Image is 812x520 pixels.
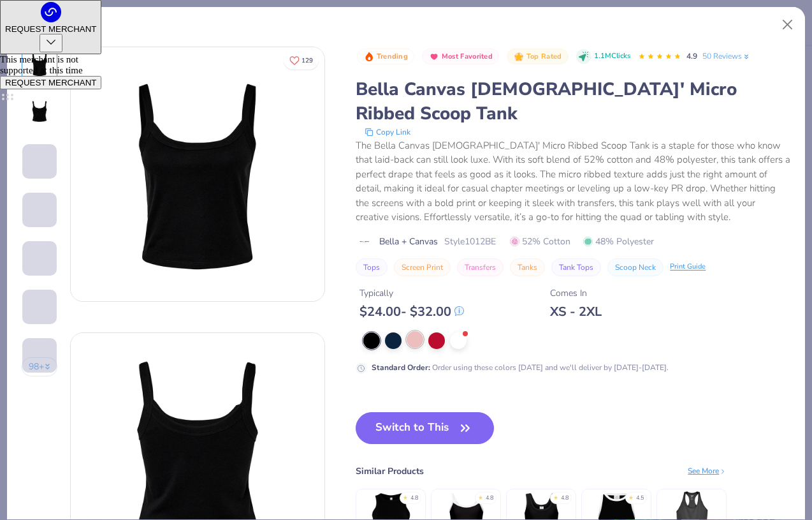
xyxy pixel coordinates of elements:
img: User generated content [22,179,24,213]
button: Switch to This [356,412,494,444]
img: User generated content [22,324,24,359]
img: User generated content [22,276,24,310]
div: XS - 2XL [550,304,602,320]
span: Bella + Canvas [379,235,438,248]
img: Front [71,47,324,301]
button: Screen Print [394,258,451,276]
img: brand logo [356,237,373,247]
img: User generated content [22,227,24,262]
button: Transfers [457,258,504,276]
button: 98+ [22,357,58,376]
button: Tank Tops [551,258,601,276]
div: Print Guide [670,262,706,272]
div: 4.5 [636,494,644,503]
div: Order using these colors [DATE] and we'll deliver by [DATE]-[DATE]. [372,362,669,373]
strong: Standard Order : [372,362,430,373]
div: ★ [553,494,558,499]
button: Tops [356,258,388,276]
div: ★ [403,494,408,499]
button: Scoop Neck [607,258,663,276]
img: Back [24,98,55,128]
button: copy to clipboard [361,126,414,138]
div: ★ [628,494,634,499]
div: ★ [478,494,483,499]
img: User generated content [22,373,24,407]
div: 4.8 [486,494,493,503]
span: 52% Cotton [510,235,570,248]
div: See More [688,465,727,477]
button: Tanks [510,258,545,276]
div: Typically [359,286,464,300]
span: Style 1012BE [444,235,496,248]
div: Comes In [550,286,602,300]
div: Similar Products [356,464,424,478]
span: 48% Polyester [583,235,654,248]
div: 4.8 [561,494,569,503]
div: 4.8 [410,494,418,503]
div: $ 24.00 - $ 32.00 [359,304,464,320]
div: The Bella Canvas [DEMOGRAPHIC_DATA]' Micro Ribbed Scoop Tank is a staple for those who know that ... [356,138,790,225]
